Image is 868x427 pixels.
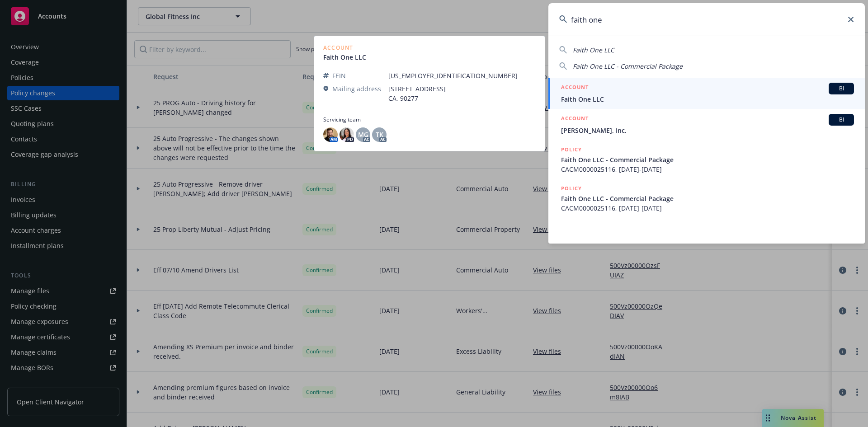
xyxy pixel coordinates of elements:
h5: ACCOUNT [561,114,589,125]
span: Faith One LLC - Commercial Package [561,194,854,203]
a: POLICYFaith One LLC - Commercial PackageCACM0000025116, [DATE]-[DATE] [548,179,865,218]
span: Faith One LLC [573,46,614,54]
h5: ACCOUNT [561,83,589,94]
span: CACM0000025116, [DATE]-[DATE] [561,203,854,213]
span: Faith One LLC - Commercial Package [561,155,854,164]
a: POLICYFaith One LLC - Commercial PackageCACM0000025116, [DATE]-[DATE] [548,140,865,179]
span: Faith One LLC - Commercial Package [573,62,683,70]
h5: POLICY [561,184,582,193]
span: BI [832,116,850,124]
span: [PERSON_NAME], Inc. [561,126,854,135]
a: ACCOUNTBIFaith One LLC [548,78,865,109]
span: BI [832,84,850,93]
span: CACM0000025116, [DATE]-[DATE] [561,164,854,174]
span: Faith One LLC [561,94,854,104]
h5: POLICY [561,145,582,154]
a: ACCOUNTBI[PERSON_NAME], Inc. [548,109,865,140]
input: Search... [548,3,865,36]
